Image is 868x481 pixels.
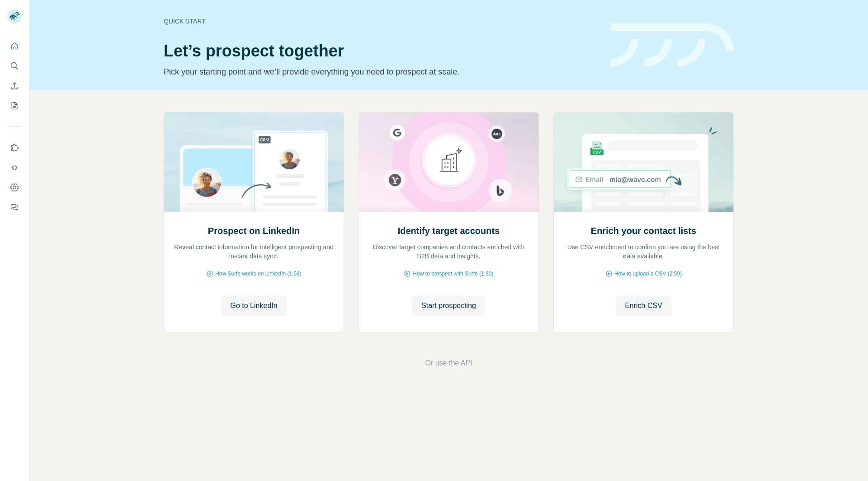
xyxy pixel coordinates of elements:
button: Feedback [7,199,22,215]
button: Or use the API [425,358,472,369]
img: Enrich your contact lists [553,112,734,212]
p: Reveal contact information for intelligent prospecting and instant data sync. [173,243,335,261]
h2: Enrich your contact lists [591,224,696,237]
h1: Let’s prospect together [164,42,599,60]
span: Go to LinkedIn [230,300,277,311]
h2: Prospect on LinkedIn [208,224,300,237]
button: Go to LinkedIn [221,296,286,316]
p: Pick your starting point and we’ll provide everything you need to prospect at scale. [164,65,599,78]
button: Enrich CSV [7,78,22,94]
h2: Identify target accounts [398,224,500,237]
img: Prospect on LinkedIn [164,112,344,212]
button: Start prospecting [412,296,485,316]
button: Use Surfe on LinkedIn [7,140,22,156]
span: How Surfe works on LinkedIn (1:58) [215,270,302,278]
span: How to prospect with Surfe (1:30) [413,270,493,278]
button: Enrich CSV [616,296,671,316]
button: My lists [7,98,22,114]
p: Use CSV enrichment to confirm you are using the best data available. [563,243,724,261]
button: Quick start [7,38,22,54]
p: Discover target companies and contacts enriched with B2B data and insights. [368,243,529,261]
span: Start prospecting [421,300,476,311]
button: Search [7,58,22,74]
span: Enrich CSV [625,300,662,311]
button: Dashboard [7,179,22,196]
img: banner [610,23,734,67]
div: Quick start [164,17,599,26]
img: Identify target accounts [359,112,539,212]
span: How to upload a CSV (2:59) [614,270,682,278]
button: Use Surfe API [7,159,22,176]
